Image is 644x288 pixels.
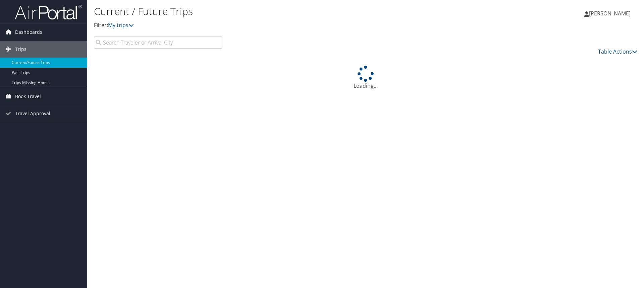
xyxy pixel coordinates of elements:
a: Table Actions [598,48,637,55]
img: airportal-logo.png [15,4,82,20]
span: Trips [15,41,26,58]
span: Dashboards [15,24,42,41]
span: Travel Approval [15,105,50,122]
p: Filter: [94,21,456,30]
div: Loading... [94,66,637,90]
a: [PERSON_NAME] [584,3,637,23]
h1: Current / Future Trips [94,4,456,18]
a: My trips [108,21,134,29]
span: [PERSON_NAME] [589,10,631,17]
input: Search Traveler or Arrival City [94,37,222,49]
span: Book Travel [15,88,41,105]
